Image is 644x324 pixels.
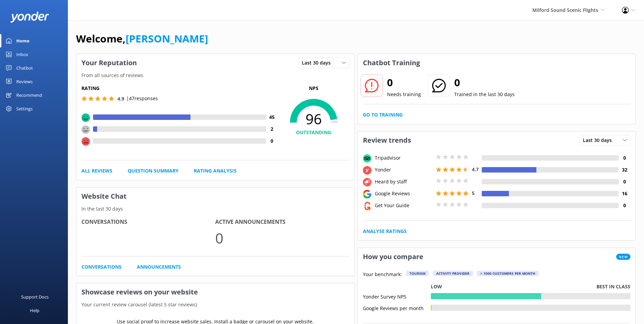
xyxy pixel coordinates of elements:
[266,137,278,145] h4: 0
[616,254,630,260] span: New
[215,227,349,249] p: 0
[532,7,598,13] span: Milford Sound Scenic Flights
[363,305,431,311] div: Google Reviews per month
[619,166,630,174] h4: 32
[472,190,475,196] span: 5
[76,205,354,213] p: In the last 30 days
[302,59,335,67] span: Last 30 days
[21,290,49,304] div: Support Docs
[472,166,479,173] span: 4.7
[406,271,429,276] div: Tourism
[81,167,112,175] a: All Reviews
[76,301,354,308] p: Your current review carousel (latest 5 star reviews)
[76,72,354,79] p: From all sources of reviews
[76,283,354,301] h3: Showcase reviews on your website
[128,167,179,175] a: Question Summary
[10,12,49,23] img: yonder-white-logo.png
[373,178,434,185] div: Heard by staff
[81,263,122,271] a: Conversations
[76,54,142,72] h3: Your Reputation
[81,85,278,92] h5: Rating
[126,32,208,46] a: [PERSON_NAME]
[363,111,403,119] a: Go to Training
[278,85,349,92] p: NPS
[387,74,421,91] h2: 0
[373,202,434,209] div: Get Your Guide
[583,137,616,144] span: Last 30 days
[363,293,431,299] div: Yonder Survey NPS
[266,113,278,121] h4: 45
[358,131,416,149] h3: Review trends
[30,304,39,317] div: Help
[16,75,33,88] div: Reviews
[16,48,28,61] div: Inbox
[387,91,421,98] p: Needs training
[81,218,215,227] h4: Conversations
[126,95,158,102] p: | 47 responses
[363,271,402,279] p: Your benchmark:
[137,263,181,271] a: Announcements
[454,74,515,91] h2: 0
[596,283,630,290] p: Best in class
[373,166,434,174] div: Yonder
[194,167,237,175] a: Rating Analysis
[278,110,349,127] span: 96
[215,218,349,227] h4: Active Announcements
[16,61,33,75] div: Chatbot
[373,190,434,197] div: Google Reviews
[619,202,630,209] h4: 0
[454,91,515,98] p: Trained in the last 30 days
[16,88,42,102] div: Recommend
[619,178,630,185] h4: 0
[477,271,539,276] div: > 1000 customers per month
[266,125,278,133] h4: 2
[117,95,124,102] span: 4.9
[76,31,208,47] h1: Welcome,
[16,34,30,48] div: Home
[76,187,354,205] h3: Website Chat
[373,154,434,162] div: Tripadvisor
[16,102,33,115] div: Settings
[431,283,442,290] p: Low
[619,190,630,197] h4: 16
[433,271,473,276] div: Activity Provider
[619,154,630,162] h4: 0
[358,248,428,266] h3: How you compare
[363,228,407,235] a: Analyse Ratings
[278,129,349,136] h4: OUTSTANDING
[358,54,425,72] h3: Chatbot Training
